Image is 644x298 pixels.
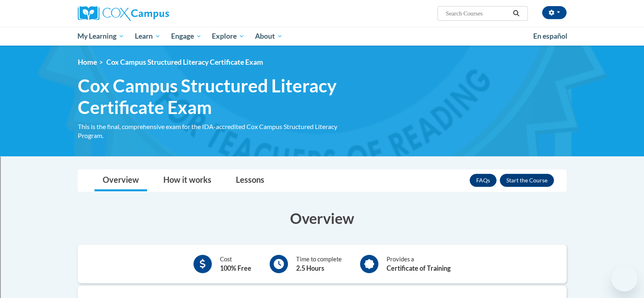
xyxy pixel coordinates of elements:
div: This is the final, comprehensive exam for the IDA-accredited Cox Campus Structured Literacy Program. [78,122,359,140]
span: Cox Campus Structured Literacy Certificate Exam [106,58,263,66]
a: Learn [130,27,166,46]
span: Learn [135,31,160,41]
a: En español [528,28,573,45]
span: My Learning [77,31,124,41]
span: About [255,31,283,41]
a: Explore [207,27,250,46]
img: Cox Campus [78,6,169,21]
button: Search [510,9,522,18]
input: Search Courses [445,9,510,18]
button: Account Settings [542,6,567,19]
span: En español [533,32,567,40]
a: Engage [166,27,207,46]
span: Explore [212,31,244,41]
a: My Learning [73,27,130,46]
div: Main menu [66,27,579,46]
a: About [250,27,288,46]
a: Cox Campus [78,6,233,21]
span: Cox Campus Structured Literacy Certificate Exam [78,75,359,118]
span: Engage [171,31,202,41]
a: Home [78,58,97,66]
iframe: Button to launch messaging window [611,265,637,291]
